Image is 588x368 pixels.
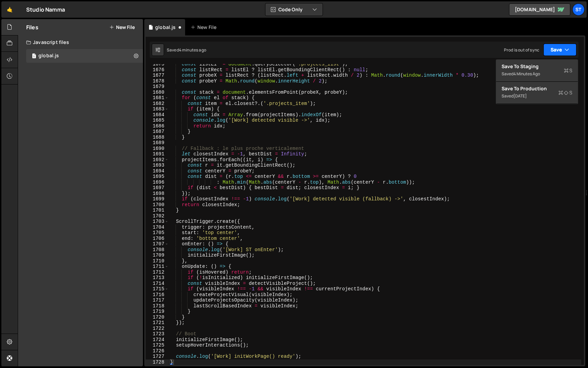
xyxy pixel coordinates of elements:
[502,70,572,78] div: Saved
[146,348,169,354] div: 1726
[146,297,169,303] div: 1717
[146,168,169,174] div: 1694
[26,24,38,31] h2: Files
[109,25,135,30] button: New File
[146,123,169,129] div: 1686
[146,174,169,180] div: 1695
[146,180,169,185] div: 1696
[146,264,169,270] div: 1711
[146,247,169,253] div: 1708
[167,47,206,53] div: Saved
[146,151,169,157] div: 1691
[146,106,169,112] div: 1683
[502,85,572,92] div: Save to Production
[146,140,169,146] div: 1689
[146,67,169,73] div: 1676
[146,135,169,140] div: 1688
[146,309,169,315] div: 1719
[146,202,169,208] div: 1700
[504,47,539,53] div: Prod is out of sync
[146,230,169,236] div: 1705
[179,47,206,53] div: 4 minutes ago
[502,63,572,70] div: Save to Staging
[146,90,169,95] div: 1680
[496,60,578,82] button: Save to StagingS Saved4 minutes ago
[265,3,323,16] button: Code Only
[146,275,169,281] div: 1713
[1,1,18,18] a: 🤙
[496,82,578,104] button: Save to ProductionS Saved[DATE]
[146,354,169,359] div: 1727
[146,146,169,152] div: 1690
[146,270,169,275] div: 1712
[26,49,143,63] div: 16482/44667.js
[146,213,169,219] div: 1702
[558,89,572,96] span: S
[572,3,585,16] a: St
[32,54,36,59] span: 1
[146,118,169,123] div: 1685
[146,286,169,292] div: 1715
[146,61,169,67] div: 1675
[146,84,169,90] div: 1679
[146,315,169,320] div: 1720
[146,236,169,242] div: 1706
[155,24,176,31] div: global.js
[18,35,143,49] div: Javascript files
[146,112,169,118] div: 1684
[146,258,169,264] div: 1710
[146,337,169,343] div: 1724
[146,185,169,191] div: 1697
[38,53,59,59] div: global.js
[513,93,527,99] div: [DATE]
[509,3,570,16] a: [DOMAIN_NAME]
[146,163,169,168] div: 1693
[146,196,169,202] div: 1699
[146,95,169,101] div: 1681
[146,208,169,213] div: 1701
[146,225,169,230] div: 1704
[564,67,572,74] span: S
[146,252,169,258] div: 1709
[191,24,219,31] div: New File
[146,73,169,78] div: 1677
[146,241,169,247] div: 1707
[513,71,540,77] div: 4 minutes ago
[146,281,169,287] div: 1714
[146,303,169,309] div: 1718
[146,101,169,107] div: 1682
[146,78,169,84] div: 1678
[146,129,169,135] div: 1687
[146,292,169,298] div: 1716
[543,44,576,56] button: Save
[26,5,65,14] div: Studio Namma
[146,157,169,163] div: 1692
[146,326,169,332] div: 1722
[146,359,169,365] div: 1728
[146,219,169,225] div: 1703
[146,331,169,337] div: 1723
[146,342,169,348] div: 1725
[502,92,572,100] div: Saved
[146,320,169,326] div: 1721
[146,191,169,197] div: 1698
